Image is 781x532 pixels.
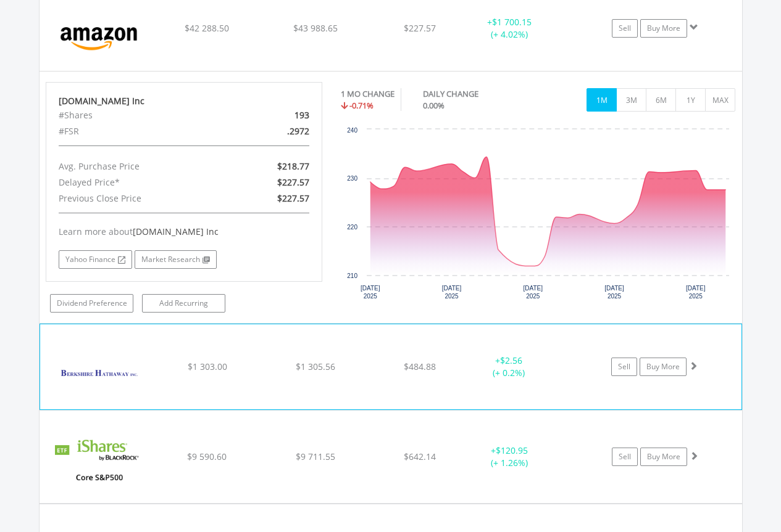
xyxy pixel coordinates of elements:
span: 0.00% [423,100,445,111]
text: 230 [347,175,357,182]
text: [DATE] 2025 [523,285,543,300]
span: $227.57 [277,176,309,188]
a: Sell [612,19,638,38]
a: Buy More [640,358,687,376]
div: [DOMAIN_NAME] Inc [59,95,309,107]
span: $1 305.56 [296,361,335,372]
a: Dividend Preference [50,294,133,313]
span: $2.56 [500,354,522,366]
div: + (+ 1.26%) [463,444,556,469]
div: .2972 [228,123,318,139]
img: EQU.US.AMZN.png [46,1,152,68]
a: Yahoo Finance [59,250,132,269]
span: $9 711.55 [296,451,335,462]
span: $227.57 [277,192,309,204]
a: Sell [611,358,637,376]
span: -0.71% [349,100,374,111]
img: EQU.US.IVV.png [46,426,152,500]
div: #Shares [49,107,229,123]
button: MAX [705,88,735,112]
text: [DATE] 2025 [442,285,462,300]
a: Add Recurring [142,294,225,313]
text: 210 [347,272,357,279]
div: #FSR [49,123,229,139]
a: Buy More [640,448,687,466]
a: Market Research [135,250,217,269]
span: $218.77 [277,160,309,172]
div: + (+ 0.2%) [462,354,555,379]
span: $120.95 [496,444,528,456]
a: Buy More [640,19,687,38]
div: Avg. Purchase Price [49,158,229,174]
span: $43 988.65 [293,22,338,34]
span: $1 700.15 [492,16,532,28]
span: $42 288.50 [185,22,229,34]
text: 220 [347,224,357,231]
img: EQU.US.BRKB.png [46,340,152,406]
a: Sell [612,448,638,466]
text: [DATE] 2025 [686,285,706,300]
svg: Interactive chart [341,123,735,308]
div: Previous Close Price [49,190,229,207]
text: [DATE] 2025 [604,285,624,300]
div: 1 MO CHANGE [341,88,395,100]
div: Chart. Highcharts interactive chart. [341,123,736,308]
span: $9 590.60 [187,451,227,462]
text: [DATE] 2025 [361,285,380,300]
span: $1 303.00 [188,361,227,372]
div: + (+ 4.02%) [463,16,556,41]
div: Learn more about [59,226,309,238]
span: [DOMAIN_NAME] Inc [133,226,219,237]
div: DAILY CHANGE [423,88,522,100]
button: 3M [616,88,646,112]
span: $642.14 [404,451,436,462]
button: 1M [587,88,617,112]
span: $227.57 [404,22,436,34]
button: 6M [646,88,676,112]
text: 240 [347,127,357,134]
div: Delayed Price* [49,174,229,190]
button: 1Y [675,88,706,112]
span: $484.88 [404,361,436,372]
div: 193 [228,107,318,123]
